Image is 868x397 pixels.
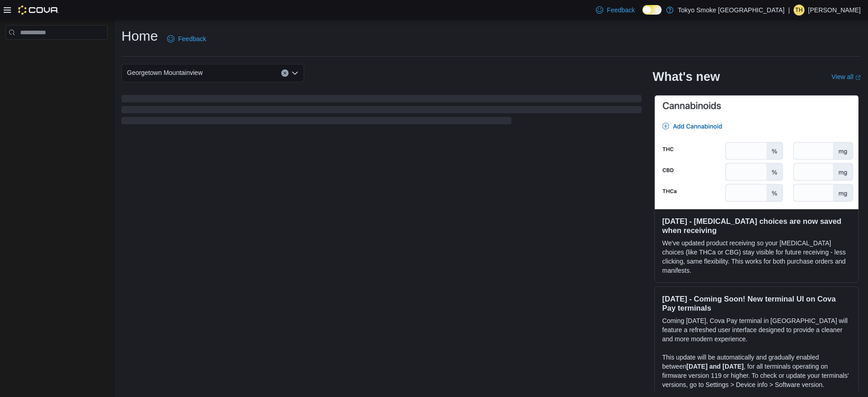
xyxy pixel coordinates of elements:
span: Feedback [607,5,635,15]
p: | [788,5,790,16]
img: Cova [18,5,59,15]
p: Tokyo Smoke [GEOGRAPHIC_DATA] [678,5,785,16]
button: Clear input [281,69,289,77]
span: Loading [121,97,642,126]
h1: Home [121,27,158,45]
span: Georgetown Mountainview [127,67,203,78]
h3: [DATE] - Coming Soon! New terminal UI on Cova Pay terminals [662,294,851,312]
p: Coming [DATE], Cova Pay terminal in [GEOGRAPHIC_DATA] will feature a refreshed user interface des... [662,316,851,344]
div: Tyler Hopkinson [794,5,805,16]
span: Feedback [178,34,206,43]
a: Feedback [592,1,638,19]
h3: [DATE] - [MEDICAL_DATA] choices are now saved when receiving [662,217,851,235]
button: Open list of options [291,69,299,77]
p: [PERSON_NAME] [808,5,861,16]
h2: What's new [652,69,720,84]
p: We've updated product receiving so your [MEDICAL_DATA] choices (like THCa or CBG) stay visible fo... [662,238,851,275]
strong: [DATE] and [DATE] [686,363,743,370]
input: Dark Mode [642,5,662,15]
svg: External link [855,75,861,80]
span: TH [795,5,803,16]
p: This update will be automatically and gradually enabled between , for all terminals operating on ... [662,353,851,389]
a: View allExternal link [831,73,861,80]
a: Feedback [163,30,210,48]
nav: Complex example [5,42,108,64]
